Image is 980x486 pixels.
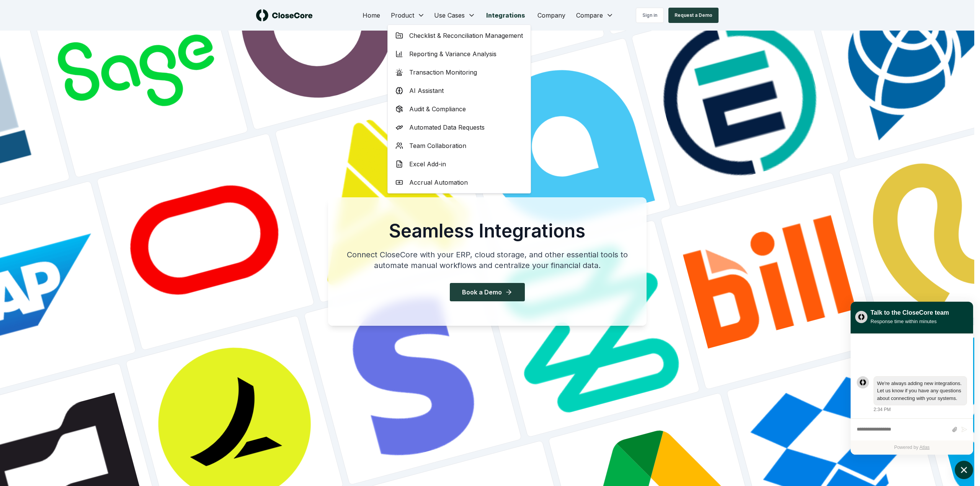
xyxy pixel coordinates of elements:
img: yblje5SQxOoZuw2TcITt_icon.png [855,311,867,323]
div: 2:34 PM [874,406,891,413]
div: atlas-window [851,302,973,455]
div: atlas-message-author-avatar [857,376,869,388]
a: AI Assistant [389,81,529,100]
a: Transaction Monitoring [389,63,529,81]
a: Checklist & Reconciliation Management [389,26,529,45]
div: atlas-ticket [851,334,973,455]
span: Audit & Compliance [409,104,466,114]
div: Response time within minutes [871,317,949,325]
span: Reporting & Variance Analysis [409,49,497,59]
span: Automated Data Requests [409,123,485,132]
button: Attach files by clicking or dropping files here [952,426,957,433]
div: Wednesday, September 10, 2:34 PM [874,376,967,413]
span: Checklist & Reconciliation Management [409,31,523,40]
a: Accrual Automation [389,173,529,192]
a: Audit & Compliance [389,100,529,118]
div: atlas-message [857,376,967,413]
div: atlas-message-text [877,380,964,402]
span: AI Assistant [409,86,444,95]
div: atlas-message-bubble [874,376,967,406]
a: Reporting & Variance Analysis [389,45,529,63]
span: Excel Add-in [409,159,446,169]
div: atlas-composer [857,423,967,437]
div: Powered by [851,440,973,455]
span: Accrual Automation [409,178,468,187]
a: Team Collaboration [389,137,529,155]
span: Transaction Monitoring [409,68,477,77]
span: Team Collaboration [409,141,466,150]
a: Atlas [920,445,930,450]
div: Talk to the CloseCore team [871,308,949,317]
a: Excel Add-in [389,155,529,173]
a: Automated Data Requests [389,118,529,137]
